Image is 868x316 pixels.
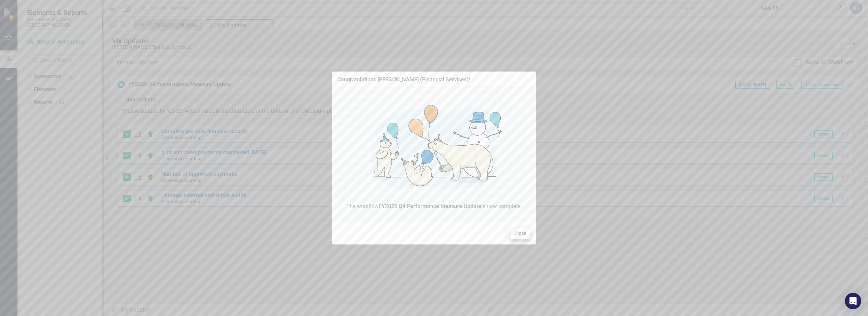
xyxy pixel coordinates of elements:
span: The workflow is now complete. [337,203,531,210]
img: Congratulations [357,93,511,202]
div: Congratulations [PERSON_NAME] (Financial Services)! [337,77,470,83]
button: Close [510,227,531,239]
strong: FY2025 Q4 Performance Measure Update [379,203,481,209]
div: Open Intercom Messenger [845,293,861,309]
